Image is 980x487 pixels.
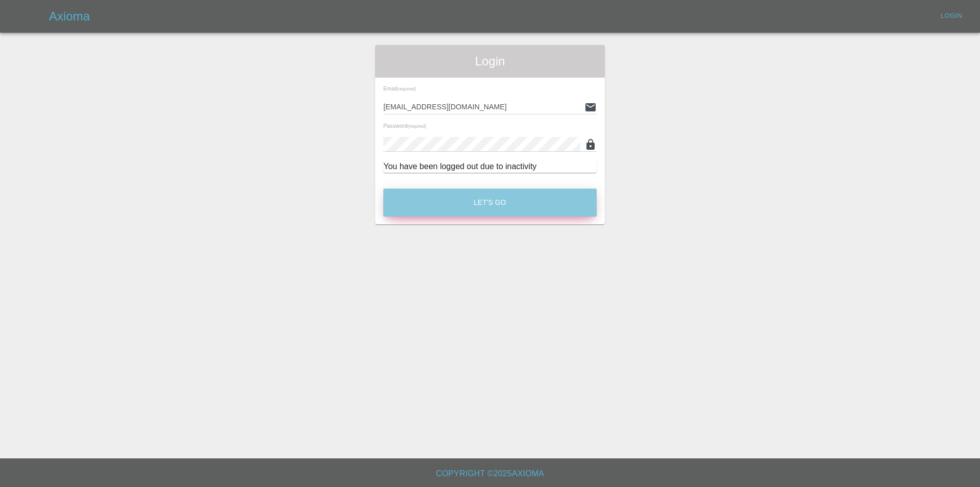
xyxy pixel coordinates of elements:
button: Let's Go [383,189,597,217]
small: (required) [397,87,416,91]
span: Password [383,123,426,129]
h6: Copyright © 2025 Axioma [8,467,972,481]
small: (required) [407,124,426,129]
span: Login [383,53,597,69]
div: You have been logged out due to inactivity [383,160,597,173]
span: Email [383,85,416,91]
a: Login [935,8,968,24]
h5: Axioma [49,8,90,25]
